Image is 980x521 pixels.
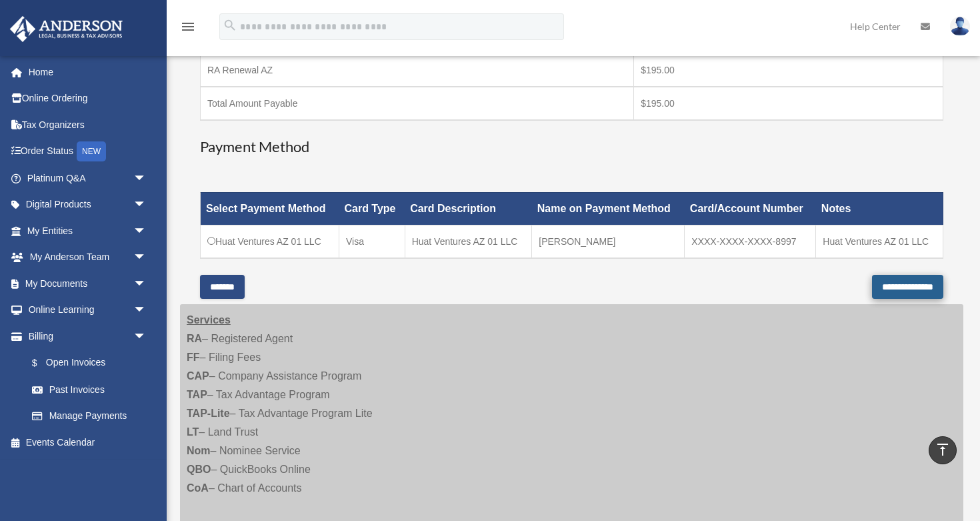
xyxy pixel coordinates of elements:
[133,191,160,219] span: arrow_drop_down
[9,59,167,85] a: Home
[816,225,943,258] td: Huat Ventures AZ 01 LLC
[9,270,167,297] a: My Documentsarrow_drop_down
[187,352,200,363] strong: FF
[405,192,532,225] th: Card Description
[9,217,167,244] a: My Entitiesarrow_drop_down
[9,85,167,112] a: Online Ordering
[634,54,943,87] td: $195.00
[950,17,970,36] img: User Pic
[532,192,685,225] th: Name on Payment Method
[39,355,46,372] span: $
[201,87,634,120] td: Total Amount Payable
[9,191,167,218] a: Digital Productsarrow_drop_down
[187,370,209,382] strong: CAP
[200,137,943,157] h3: Payment Method
[77,141,106,161] div: NEW
[532,225,685,258] td: [PERSON_NAME]
[816,192,943,225] th: Notes
[187,426,199,438] strong: LT
[187,389,207,400] strong: TAP
[19,403,160,430] a: Manage Payments
[685,225,816,258] td: XXXX-XXXX-XXXX-8997
[133,297,160,324] span: arrow_drop_down
[201,225,339,258] td: Huat Ventures AZ 01 LLC
[19,376,160,403] a: Past Invoices
[929,436,957,464] a: vertical_align_top
[180,23,196,35] a: menu
[187,408,230,419] strong: TAP-Lite
[339,225,405,258] td: Visa
[187,445,211,456] strong: Nom
[9,244,167,271] a: My Anderson Teamarrow_drop_down
[9,297,167,324] a: Online Learningarrow_drop_down
[405,225,532,258] td: Huat Ventures AZ 01 LLC
[9,429,167,456] a: Events Calendar
[180,19,196,35] i: menu
[133,244,160,272] span: arrow_drop_down
[133,270,160,298] span: arrow_drop_down
[187,464,211,475] strong: QBO
[187,333,202,344] strong: RA
[9,138,167,165] a: Order StatusNEW
[634,87,943,120] td: $195.00
[6,16,127,42] img: Anderson Advisors Platinum Portal
[9,323,160,350] a: Billingarrow_drop_down
[201,192,339,225] th: Select Payment Method
[935,442,951,458] i: vertical_align_top
[685,192,816,225] th: Card/Account Number
[133,165,160,192] span: arrow_drop_down
[19,350,153,377] a: $Open Invoices
[223,18,237,33] i: search
[201,54,634,87] td: RA Renewal AZ
[9,111,167,138] a: Tax Organizers
[187,314,231,326] strong: Services
[133,217,160,245] span: arrow_drop_down
[9,165,167,191] a: Platinum Q&Aarrow_drop_down
[339,192,405,225] th: Card Type
[187,482,209,494] strong: CoA
[133,323,160,350] span: arrow_drop_down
